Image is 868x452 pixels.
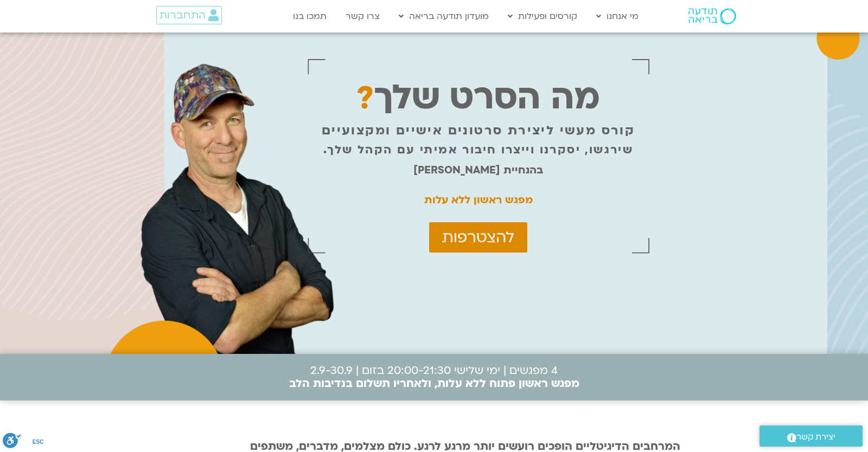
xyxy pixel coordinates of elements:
[393,6,494,27] a: מועדון תודעה בריאה
[289,376,579,391] b: מפגש ראשון פתוח ללא עלות, ולאחריו תשלום בנדיבות הלב
[591,6,644,27] a: מי אנחנו
[156,6,222,24] a: התחברות
[688,8,736,24] img: תודעה בריאה
[356,77,374,120] span: ?
[289,364,579,390] p: 4 מפגשים | ימי שלישי 20:00-21:30 בזום | 2.9-30.9
[442,229,514,246] span: להצטרפות
[288,6,332,27] a: תמכו בנו
[413,163,543,177] strong: בהנחיית [PERSON_NAME]
[340,6,385,27] a: צרו קשר
[759,425,863,447] a: יצירת קשר
[429,222,527,253] a: להצטרפות
[796,430,835,444] span: יצירת קשר
[502,6,583,27] a: קורסים ופעילות
[356,91,600,105] p: מה הסרט שלך
[323,143,633,157] p: שירגשו, יסקרנו וייצרו חיבור אמיתי עם הקהל שלך.
[424,193,533,207] strong: מפגש ראשון ללא עלות
[322,124,635,138] p: קורס מעשי ליצירת סרטונים אישיים ומקצועיים
[159,9,206,21] span: התחברות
